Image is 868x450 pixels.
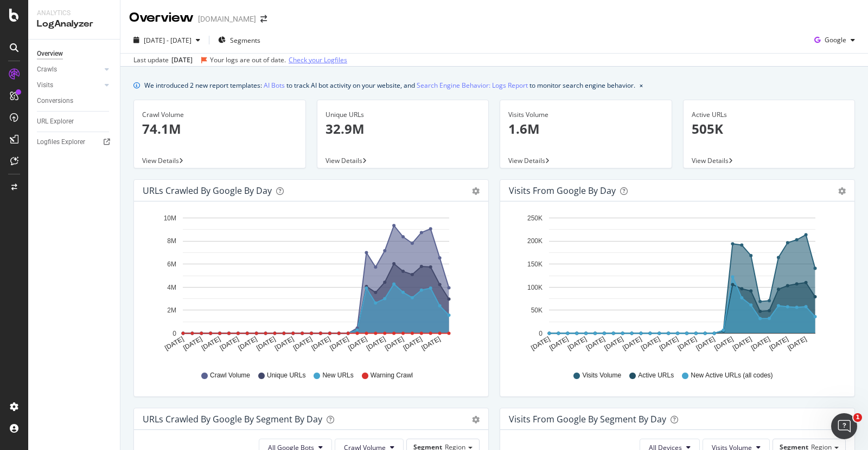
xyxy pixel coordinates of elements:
div: gear [472,187,480,195]
text: [DATE] [658,335,680,352]
a: Overview [37,48,112,60]
a: URL Explorer [37,116,112,127]
span: [DATE] - [DATE] [144,36,192,45]
text: 50K [531,306,542,314]
text: [DATE] [420,335,442,352]
button: Google [810,31,859,49]
text: [DATE] [292,335,314,352]
p: 1.6M [508,120,663,138]
div: Crawls [37,64,57,75]
text: 6M [167,260,176,268]
span: New URLs [322,371,353,380]
text: 150K [527,260,542,268]
div: Logfiles Explorer [37,136,85,148]
p: 505K [692,120,847,138]
div: Crawl Volume [142,110,297,120]
text: [DATE] [566,335,588,352]
span: Unique URLs [267,371,305,380]
div: [DOMAIN_NAME] [198,14,256,24]
text: [DATE] [529,335,551,352]
div: Visits [37,80,53,91]
text: [DATE] [347,335,368,352]
button: close banner [637,77,646,93]
span: Warning Crawl [371,371,413,380]
span: Active URLs [638,371,674,380]
text: 0 [173,330,176,337]
iframe: Intercom live chat [831,413,857,439]
p: 74.1M [142,120,297,138]
a: Crawls [37,64,101,75]
div: Conversions [37,95,73,107]
div: LogAnalyzer [37,18,111,30]
span: View Details [142,156,179,165]
a: Conversions [37,95,112,107]
div: Analytics [37,9,111,18]
text: [DATE] [402,335,424,352]
text: 100K [527,284,542,291]
span: Google [825,35,846,44]
text: 200K [527,238,542,245]
a: Visits [37,80,101,91]
text: [DATE] [182,335,203,352]
a: Search Engine Behavior: Logs Report [417,80,528,91]
text: [DATE] [731,335,753,352]
div: Unique URLs [325,110,481,120]
text: [DATE] [163,335,185,352]
text: [DATE] [713,335,735,352]
text: 4M [167,284,176,291]
text: [DATE] [786,335,808,352]
span: View Details [325,156,362,165]
span: New Active URLs (all codes) [691,371,773,380]
text: [DATE] [603,335,625,352]
div: URLs Crawled by Google by day [143,185,272,196]
div: Visits from Google by day [509,185,616,196]
text: [DATE] [640,335,661,352]
div: Overview [129,9,194,27]
div: Overview [37,48,63,60]
text: [DATE] [200,335,222,352]
text: [DATE] [384,335,405,352]
text: 10M [164,214,176,222]
a: AI Bots [264,80,285,91]
div: gear [838,187,846,195]
span: View Details [508,156,545,165]
span: View Details [692,156,729,165]
div: [DATE] [171,55,193,65]
div: Last update [133,55,347,65]
text: [DATE] [621,335,643,352]
text: [DATE] [237,335,259,352]
text: [DATE] [219,335,240,352]
span: Segments [230,36,260,45]
div: Visits from Google By Segment By Day [509,414,666,425]
div: info banner [133,80,855,91]
text: 2M [167,306,176,314]
span: Visits Volume [582,371,621,380]
svg: A chart. [509,210,842,361]
text: 8M [167,238,176,245]
svg: A chart. [143,210,476,361]
text: [DATE] [548,335,570,352]
text: [DATE] [273,335,295,352]
div: gear [472,416,480,423]
text: 0 [539,330,542,337]
text: [DATE] [310,335,332,352]
p: 32.9M [325,120,481,138]
text: [DATE] [255,335,277,352]
div: Active URLs [692,110,847,120]
div: Your logs are out of date. [210,55,286,65]
text: 250K [527,214,542,222]
text: [DATE] [585,335,607,352]
div: URLs Crawled by Google By Segment By Day [143,414,322,425]
text: [DATE] [329,335,350,352]
span: Crawl Volume [210,371,250,380]
div: URL Explorer [37,116,74,127]
a: Logfiles Explorer [37,136,112,148]
button: [DATE] - [DATE] [129,31,205,49]
text: [DATE] [750,335,771,352]
div: Visits Volume [508,110,663,120]
div: We introduced 2 new report templates: to track AI bot activity on your website, and to monitor se... [144,80,635,91]
button: Segments [214,31,265,49]
text: [DATE] [365,335,387,352]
